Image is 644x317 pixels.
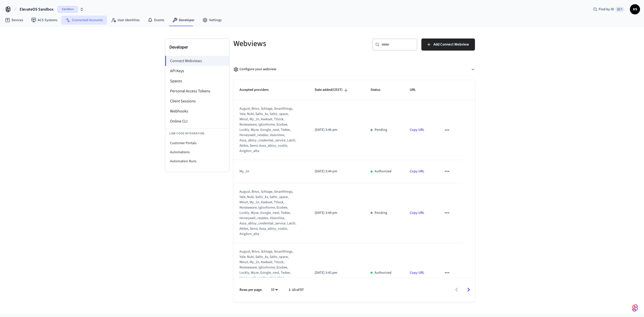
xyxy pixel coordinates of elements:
[589,5,628,14] div: Find by ID⌘ K
[165,139,229,148] li: Customer Portals
[375,210,387,216] p: Pending
[233,67,276,72] div: Configure your webview
[315,86,349,94] span: Date added(CEST)
[165,76,229,86] li: Spaces
[165,116,229,126] li: Online CLI
[165,66,229,76] li: API Keys
[165,148,229,157] li: Automations
[144,16,168,25] a: Events
[239,86,275,94] span: Accepted providers
[233,38,351,49] h5: Webviews
[239,189,296,237] div: august, brivo, schlage, smartthings, yale, nuki, salto_ks, salto_space, minut, my_2n, kwikset, tt...
[198,16,226,25] a: Settings
[165,157,229,166] li: Automation Runs
[599,7,614,12] span: Find by ID
[1,16,27,25] a: Devices
[169,44,225,51] h3: Developer
[165,106,229,116] li: Webhooks
[239,249,296,297] div: august, brivo, schlage, smartthings, yale, nuki, salto_ks, salto_space, minut, my_2n, kwikset, tt...
[410,86,422,94] span: URL
[433,41,469,48] span: Add Connect Webview
[410,270,424,275] a: Copy URL
[58,6,78,13] span: Sandbox
[315,270,358,275] p: [DATE] 3:43 pm
[165,56,229,66] li: Connect Webviews
[375,270,391,275] p: Authorized
[630,4,640,14] button: KS
[315,169,358,174] p: [DATE] 3:44 pm
[463,284,474,296] button: Go to next page
[165,96,229,106] li: Client Sessions
[268,286,280,293] div: 10
[421,38,475,51] button: Add Connect Webview
[61,16,107,25] a: Connected Accounts
[27,16,61,25] a: ACS Systems
[239,106,296,154] div: august, brivo, schlage, smartthings, yale, nuki, salto_ks, salto_space, minut, my_2n, kwikset, tt...
[168,16,198,25] a: Developer
[315,210,358,216] p: [DATE] 3:44 pm
[165,128,229,139] li: Low Code Integration
[233,63,475,76] button: Configure your webview
[239,169,296,174] div: my_2n
[289,287,304,293] p: 1–10 of 57
[239,287,262,293] p: Rows per page:
[20,6,54,12] span: ElevateOS Sandbox
[371,86,387,94] span: Status
[410,210,424,215] a: Copy URL
[165,86,229,96] li: Personal Access Tokens
[375,127,387,133] p: Pending
[107,16,144,25] a: User Identities
[375,169,391,174] p: Authorized
[630,5,639,14] span: KS
[632,304,638,312] img: SeamLogoGradient.69752ec5.svg
[616,7,624,12] span: ⌘ K
[315,127,358,133] p: [DATE] 3:46 pm
[410,169,424,174] a: Copy URL
[410,127,424,132] a: Copy URL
